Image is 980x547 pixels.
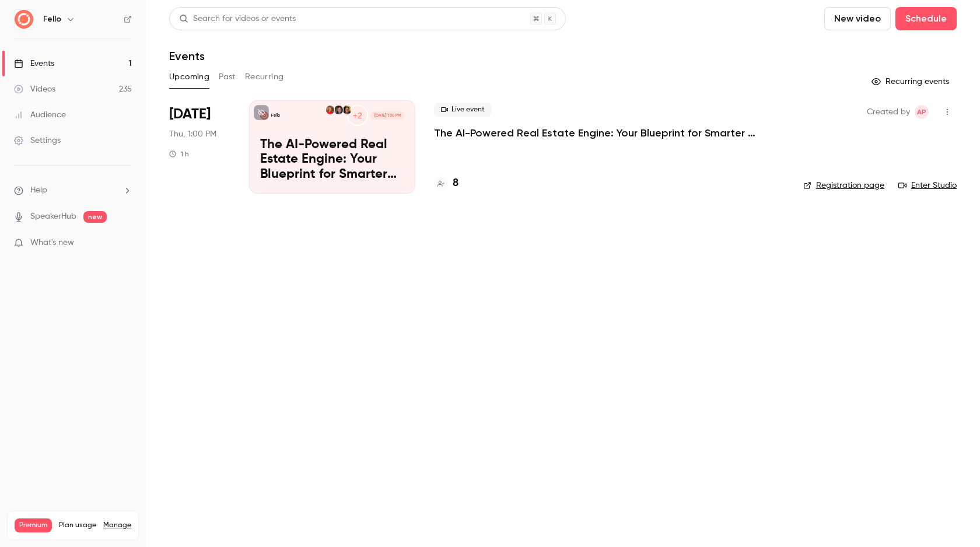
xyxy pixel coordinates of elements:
iframe: Noticeable Trigger [118,238,132,248]
div: Events [14,58,54,69]
span: AP [917,105,926,119]
a: 8 [434,176,459,191]
a: Manage [103,521,131,530]
div: Aug 21 Thu, 1:00 PM (America/New York) [169,100,230,194]
button: Past [219,68,236,86]
a: The AI-Powered Real Estate Engine: Your Blueprint for Smarter Conversions [434,126,784,140]
span: [DATE] 1:00 PM [370,111,404,120]
div: Videos [14,83,55,95]
img: Adam Akerblom [343,106,351,114]
span: Help [30,184,47,197]
span: Live event [434,103,492,117]
button: Upcoming [169,68,209,86]
div: 1 h [169,149,189,159]
span: Plan usage [59,521,96,530]
button: Recurring events [866,72,957,91]
span: Aayush Panjikar [915,105,929,119]
li: help-dropdown-opener [14,184,132,197]
img: Tiffany Bryant Gelzinis [334,106,342,114]
div: Search for videos or events [179,13,296,25]
h6: Fello [43,13,61,25]
span: [DATE] [169,105,211,124]
a: Registration page [803,180,884,191]
img: Fello [15,10,33,29]
span: What's new [30,237,74,249]
button: Recurring [245,68,284,86]
a: SpeakerHub [30,211,76,223]
button: Schedule [895,7,957,30]
div: Audience [14,109,66,121]
button: New video [824,7,891,30]
div: +2 [347,105,368,126]
h1: Events [169,49,205,63]
img: Kerry Kleckner [326,106,334,114]
a: The AI-Powered Real Estate Engine: Your Blueprint for Smarter ConversionsFello+2Adam AkerblomTiff... [249,100,415,194]
span: Premium [15,518,52,532]
h4: 8 [453,176,459,191]
p: The AI-Powered Real Estate Engine: Your Blueprint for Smarter Conversions [260,138,404,183]
p: Fello [271,113,280,118]
span: Thu, 1:00 PM [169,128,216,140]
div: Settings [14,135,61,146]
a: Enter Studio [898,180,957,191]
span: Created by [867,105,910,119]
span: new [83,211,107,223]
